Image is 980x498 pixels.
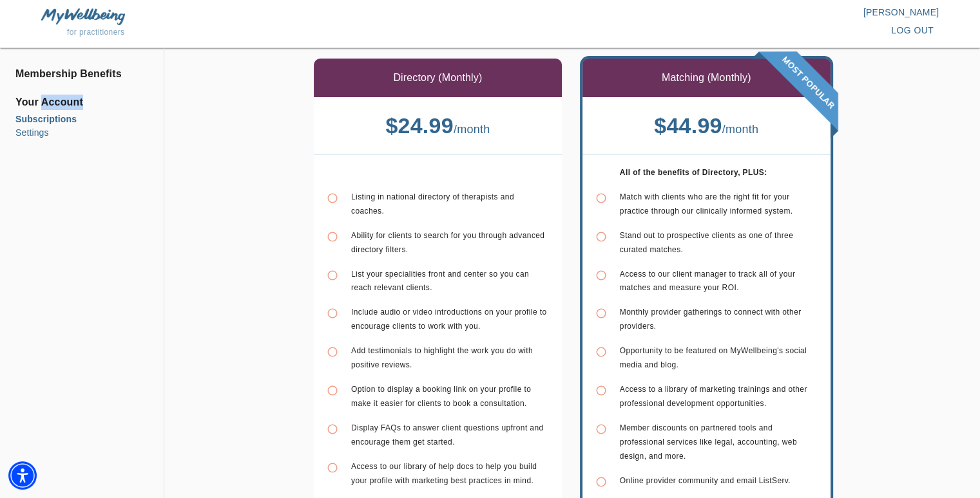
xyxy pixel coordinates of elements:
[751,51,838,138] img: banner
[490,6,939,19] p: [PERSON_NAME]
[15,66,148,82] a: Membership Benefits
[15,126,148,140] a: Settings
[15,95,148,110] span: Your Account
[620,308,802,331] span: Monthly provider gatherings to connect with other providers.
[351,270,529,293] span: List your specialities front and center so you can reach relevant clients.
[385,113,454,138] b: $ 24.99
[620,346,807,369] span: Opportunity to be featured on MyWellbeing's social media and blog.
[351,308,547,331] span: Include audio or video introductions on your profile to encourage clients to work with you.
[620,168,767,177] b: All of the benefits of Directory, PLUS:
[351,462,537,485] span: Access to our library of help docs to help you build your profile with marketing best practices i...
[41,8,125,24] img: MyWellbeing
[620,192,793,216] span: Match with clients who are the right fit for your practice through our clinically informed system.
[351,346,533,369] span: Add testimonials to highlight the work you do with positive reviews.
[722,123,759,136] span: / month
[886,19,939,42] button: log out
[351,385,531,408] span: Option to display a booking link on your profile to make it easier for clients to book a consulta...
[620,423,797,461] span: Member discounts on partnered tools and professional services like legal, accounting, web design,...
[620,231,793,254] span: Stand out to prospective clients as one of three curated matches.
[662,70,751,86] p: Matching (Monthly)
[620,270,795,293] span: Access to our client manager to track all of your matches and measure your ROI.
[67,28,125,37] span: for practitioners
[454,123,490,136] span: / month
[393,70,482,86] p: Directory (Monthly)
[620,385,807,408] span: Access to a library of marketing trainings and other professional development opportunities.
[620,476,791,485] span: Online provider community and email ListServ.
[654,113,722,138] b: $ 44.99
[891,23,934,39] span: log out
[15,113,148,126] a: Subscriptions
[8,461,37,490] div: Accessibility Menu
[351,231,544,254] span: Ability for clients to search for you through advanced directory filters.
[351,423,544,447] span: Display FAQs to answer client questions upfront and encourage them get started.
[351,192,514,216] span: Listing in national directory of therapists and coaches.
